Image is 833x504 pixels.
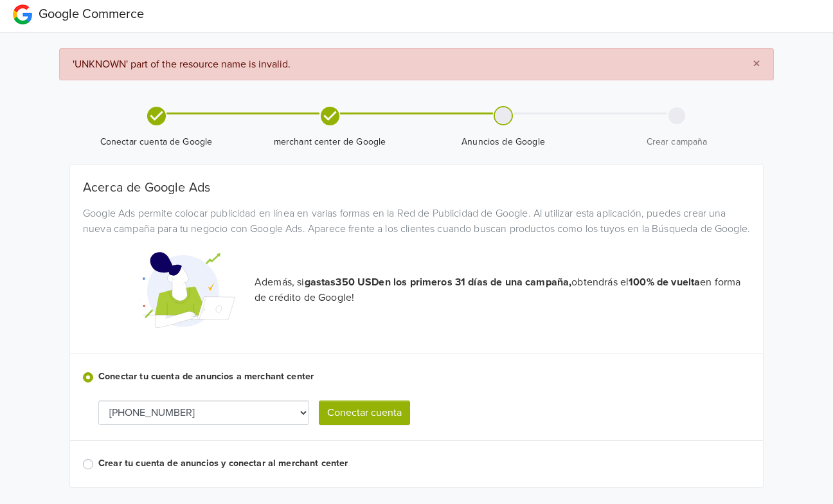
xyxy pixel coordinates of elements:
[740,49,773,80] button: Close
[98,370,750,384] label: Conectar tu cuenta de anuncios a merchant center
[753,55,760,73] span: ×
[83,180,750,195] h5: Acerca de Google Ads
[255,274,750,305] p: Además, si obtendrás el en forma de crédito de Google!
[139,242,235,338] img: Google Promotional Codes
[319,401,410,425] button: Conectar cuenta
[422,136,585,148] span: Anuncios de Google
[595,136,758,148] span: Crear campaña
[248,136,411,148] span: merchant center de Google
[39,6,144,22] span: Google Commerce
[629,276,700,289] strong: 100% de vuelta
[75,136,238,148] span: Conectar cuenta de Google
[73,58,291,71] span: 'UNKNOWN' part of the resource name is invalid.
[98,456,750,471] label: Crear tu cuenta de anuncios y conectar al merchant center
[73,206,760,237] div: Google Ads permite colocar publicidad en línea en varias formas en la Red de Publicidad de Google...
[305,276,572,289] strong: gastas 350 USD en los primeros 31 días de una campaña,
